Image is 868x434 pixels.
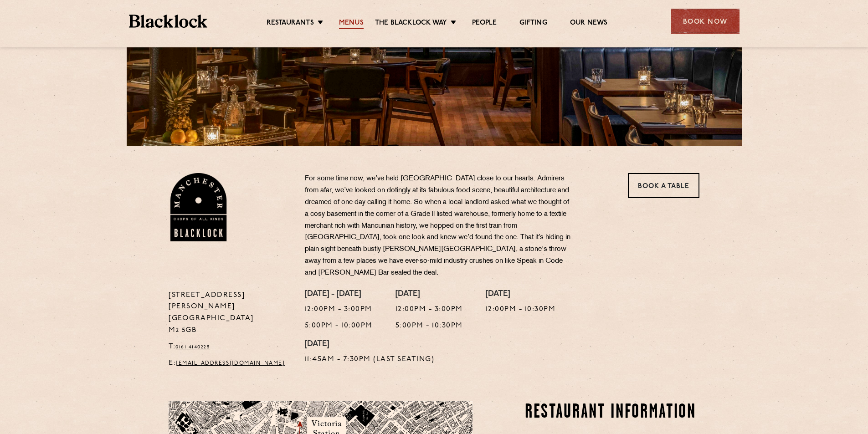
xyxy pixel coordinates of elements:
p: 12:00pm - 10:30pm [486,304,556,316]
a: Book a Table [628,173,699,198]
a: Gifting [519,19,547,29]
h4: [DATE] [305,340,435,350]
a: People [472,19,497,29]
p: E: [169,357,291,369]
p: 11:45am - 7:30pm (Last Seating) [305,354,435,366]
a: [EMAIL_ADDRESS][DOMAIN_NAME] [176,361,285,366]
h4: [DATE] [486,290,556,300]
p: [STREET_ADDRESS][PERSON_NAME] [GEOGRAPHIC_DATA] M2 5GB [169,290,291,337]
a: Our News [570,19,608,29]
div: Book Now [671,9,740,34]
h2: Restaurant Information [525,401,699,424]
p: 12:00pm - 3:00pm [305,304,373,316]
p: 5:00pm - 10:30pm [395,320,463,332]
a: Menus [339,19,364,29]
p: T: [169,341,291,353]
p: 5:00pm - 10:00pm [305,320,373,332]
a: Restaurants [267,19,314,29]
p: 12:00pm - 3:00pm [395,304,463,316]
p: For some time now, we’ve held [GEOGRAPHIC_DATA] close to our hearts. Admirers from afar, we’ve lo... [305,173,574,279]
a: 0161 4140225 [175,344,210,350]
h4: [DATE] - [DATE] [305,290,373,300]
img: BL_Manchester_Logo-bleed.png [169,173,228,241]
img: BL_Textured_Logo-footer-cropped.svg [129,15,208,28]
h4: [DATE] [395,290,463,300]
a: The Blacklock Way [375,19,447,29]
